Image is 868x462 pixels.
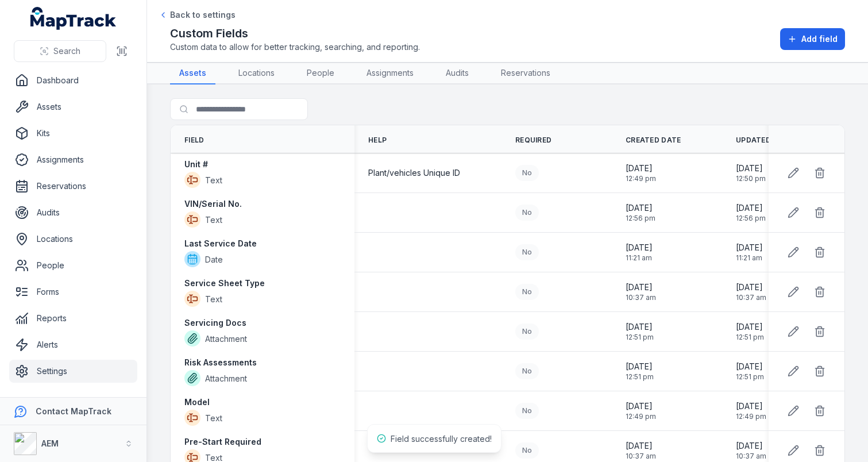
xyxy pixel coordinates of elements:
span: Add field [801,33,838,45]
time: 04/02/2025, 12:56:09 pm [626,202,655,223]
div: No [515,205,539,221]
span: 12:49 pm [626,412,656,421]
span: [DATE] [626,202,655,214]
time: 04/02/2025, 12:51:18 pm [736,321,764,342]
span: [DATE] [626,321,654,333]
span: 12:51 pm [626,372,654,382]
span: Search [53,45,80,57]
time: 04/02/2025, 12:49:10 pm [626,401,656,421]
a: Assignments [9,148,137,171]
time: 20/08/2025, 10:37:00 am [626,440,656,461]
span: 11:21 am [626,253,653,263]
button: Add field [780,28,845,50]
span: Help [368,136,387,145]
time: 20/08/2025, 10:37:06 am [736,282,766,302]
span: [DATE] [736,440,766,452]
div: No [515,244,539,260]
a: Forms [9,280,137,303]
span: Created Date [626,136,681,145]
a: MapTrack [30,7,117,30]
span: [DATE] [626,440,656,452]
a: Audits [437,63,478,84]
span: Field [184,136,205,145]
time: 04/02/2025, 12:51:24 pm [736,361,764,382]
span: Text [205,214,222,225]
a: Locations [229,63,284,84]
span: Text [205,293,222,305]
span: 10:37 am [736,452,766,461]
div: No [515,363,539,379]
a: Settings [9,360,137,383]
span: Text [205,412,222,423]
a: Kits [9,122,137,145]
time: 04/02/2025, 12:51:24 pm [626,361,654,382]
time: 04/02/2025, 12:49:10 pm [736,401,766,421]
div: No [515,284,539,300]
span: [DATE] [626,401,656,412]
span: Field successfully created! [391,434,492,444]
div: No [515,324,539,340]
span: 10:37 am [626,293,656,302]
a: Back to settings [159,9,236,21]
a: Alerts [9,333,137,356]
a: Dashboard [9,69,137,92]
a: Assets [170,63,215,84]
span: [DATE] [736,401,766,412]
time: 04/02/2025, 12:50:00 pm [736,163,766,183]
strong: Pre-Start Required [184,436,261,447]
span: [DATE] [626,361,654,372]
span: 12:51 pm [736,372,764,382]
span: Attachment [205,372,247,384]
strong: Service Sheet Type [184,277,265,288]
span: [DATE] [626,282,656,293]
h2: Custom Fields [170,25,420,41]
a: Locations [9,228,137,251]
strong: AEM [41,438,59,448]
time: 20/08/2025, 10:37:00 am [736,440,766,461]
span: [DATE] [736,361,764,372]
time: 04/02/2025, 12:49:36 pm [626,163,656,183]
strong: Model [184,396,210,407]
span: 12:56 pm [736,214,766,223]
span: Required [515,136,551,145]
time: 07/08/2025, 11:21:29 am [626,242,653,263]
span: [DATE] [736,282,766,293]
div: No [515,442,539,459]
div: No [515,165,539,181]
time: 04/02/2025, 12:51:18 pm [626,321,654,342]
strong: Servicing Docs [184,317,246,328]
span: 10:37 am [626,452,656,461]
span: 11:21 am [736,253,763,263]
a: Reports [9,307,137,330]
span: Attachment [205,333,247,344]
a: Reservations [9,175,137,198]
span: [DATE] [736,163,766,174]
span: [DATE] [736,202,766,214]
span: Plant/vehicles Unique ID [368,167,460,179]
span: 12:50 pm [736,174,766,183]
span: 12:49 pm [736,412,766,421]
span: [DATE] [736,321,764,333]
span: Custom data to allow for better tracking, searching, and reporting. [170,41,420,53]
span: [DATE] [736,242,763,253]
time: 07/08/2025, 11:21:29 am [736,242,763,263]
span: 12:49 pm [626,174,656,183]
strong: Contact MapTrack [36,406,111,416]
a: Reservations [492,63,560,84]
span: Updated Date [736,136,793,145]
button: Search [14,40,106,62]
strong: VIN/Serial No. [184,198,242,209]
a: People [9,254,137,277]
a: Assignments [357,63,423,84]
span: Date [205,253,223,265]
a: People [298,63,344,84]
span: Back to settings [170,9,236,21]
span: [DATE] [626,242,653,253]
time: 04/02/2025, 12:56:09 pm [736,202,766,223]
span: [DATE] [626,163,656,174]
strong: Unit # [184,158,208,170]
div: No [515,403,539,419]
span: 12:51 pm [626,333,654,342]
a: Assets [9,95,137,118]
a: Audits [9,201,137,224]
